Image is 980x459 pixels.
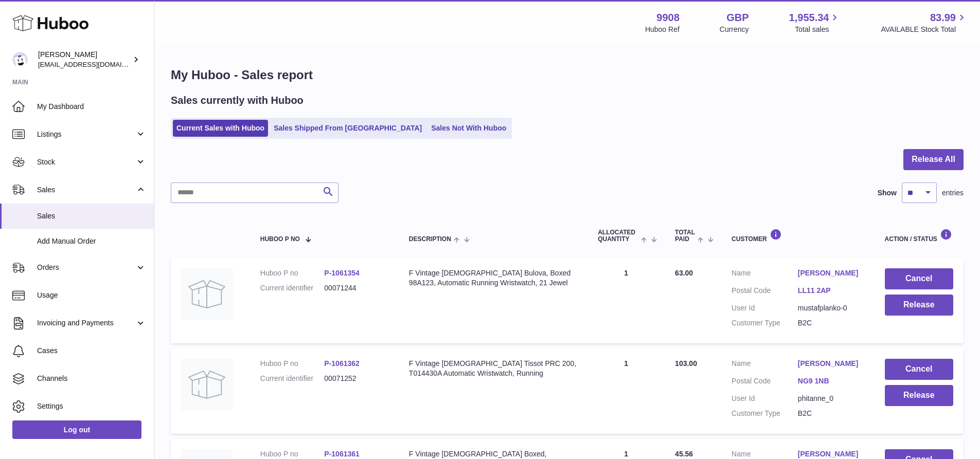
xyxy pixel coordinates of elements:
[675,229,695,243] span: Total paid
[260,283,325,293] dt: Current identifier
[260,268,325,278] dt: Huboo P no
[260,449,325,459] dt: Huboo P no
[789,11,841,34] a: 1,955.34 Total sales
[789,11,829,25] span: 1,955.34
[798,449,864,459] a: [PERSON_NAME]
[37,401,146,411] span: Settings
[260,236,300,243] span: Huboo P no
[12,420,141,439] a: Log out
[881,11,968,34] a: 83.99 AVAILABLE Stock Total
[930,11,956,25] span: 83.99
[324,283,388,293] dd: 00071244
[37,263,135,272] span: Orders
[798,303,864,313] dd: mustafplanko-0
[587,258,665,343] td: 1
[324,269,360,277] a: P-1061354
[881,25,968,34] span: AVAILABLE Stock Total
[798,286,864,296] a: LL11 2AP
[798,359,864,369] a: [PERSON_NAME]
[260,359,325,369] dt: Huboo P no
[732,318,798,328] dt: Customer Type
[37,290,146,300] span: Usage
[12,52,28,67] img: tbcollectables@hotmail.co.uk
[38,50,131,69] div: [PERSON_NAME]
[38,60,151,68] span: [EMAIL_ADDRESS][DOMAIN_NAME]
[878,188,897,198] label: Show
[37,374,146,383] span: Channels
[732,409,798,418] dt: Customer Type
[675,269,693,277] span: 63.00
[795,25,841,34] span: Total sales
[798,409,864,418] dd: B2C
[409,236,451,243] span: Description
[942,188,964,198] span: entries
[324,450,360,458] a: P-1061361
[645,25,680,34] div: Huboo Ref
[732,286,798,298] dt: Postal Code
[181,359,233,410] img: no-photo.jpg
[173,120,268,137] a: Current Sales with Huboo
[675,359,697,368] span: 103.00
[732,394,798,403] dt: User Id
[726,11,749,25] strong: GBP
[798,394,864,403] dd: phitanne_0
[37,211,146,221] span: Sales
[409,359,577,378] div: F Vintage [DEMOGRAPHIC_DATA] Tissot PRC 200, T014430A Automatic Wristwatch, Running
[37,236,146,246] span: Add Manual Order
[732,229,864,243] div: Customer
[37,130,135,139] span: Listings
[37,157,135,167] span: Stock
[885,295,953,316] button: Release
[37,185,135,195] span: Sales
[732,303,798,313] dt: User Id
[885,359,953,380] button: Cancel
[656,11,680,25] strong: 9908
[37,102,146,112] span: My Dashboard
[181,268,233,320] img: no-photo.jpg
[270,120,425,137] a: Sales Shipped From [GEOGRAPHIC_DATA]
[798,376,864,386] a: NG9 1NB
[720,25,749,34] div: Currency
[427,120,510,137] a: Sales Not With Huboo
[587,348,665,434] td: 1
[732,376,798,389] dt: Postal Code
[324,359,360,368] a: P-1061362
[171,67,964,83] h1: My Huboo - Sales report
[171,94,304,107] h2: Sales currently with Huboo
[37,318,135,328] span: Invoicing and Payments
[732,268,798,281] dt: Name
[798,268,864,278] a: [PERSON_NAME]
[798,318,864,328] dd: B2C
[903,149,964,170] button: Release All
[732,359,798,371] dt: Name
[37,346,146,356] span: Cases
[598,229,638,243] span: ALLOCATED Quantity
[885,229,953,243] div: Action / Status
[409,268,577,288] div: F Vintage [DEMOGRAPHIC_DATA] Bulova, Boxed 98A123, Automatic Running Wristwatch, 21 Jewel
[885,268,953,289] button: Cancel
[324,374,388,383] dd: 00071252
[885,385,953,406] button: Release
[260,374,325,383] dt: Current identifier
[675,450,693,458] span: 45.56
